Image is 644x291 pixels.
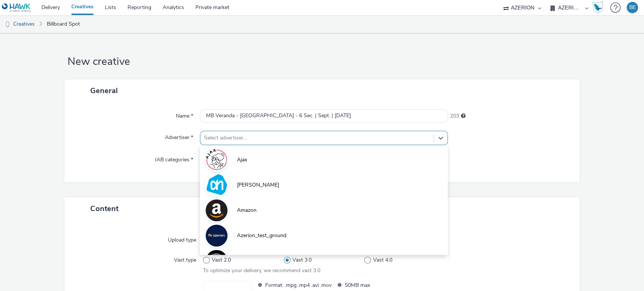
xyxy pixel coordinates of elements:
[43,15,84,33] a: Billboard Spot
[65,55,580,69] h1: New creative
[292,256,312,264] span: Vast 3.0
[461,112,465,120] div: Maximum 255 characters
[373,256,392,264] span: Vast 4.0
[237,207,257,214] span: Amazon
[592,2,606,14] a: Hawk Academy
[629,2,636,13] div: BE
[592,2,603,14] img: Hawk Academy
[237,181,279,189] span: [PERSON_NAME]
[152,153,196,164] label: IAB categories *
[171,253,199,264] label: Vast type
[162,131,196,141] label: Advertiser *
[90,204,118,214] span: Content
[206,225,227,247] img: Azerion_test_ground
[450,112,459,120] span: 203
[2,3,31,12] img: undefined Logo
[206,149,227,171] img: Ajax
[206,174,227,196] img: Albert Heijn
[4,21,11,28] img: dooh
[265,281,332,289] span: Format: .mpg .mp4 .avi .mov
[345,281,411,289] span: 50MB max
[90,86,118,96] span: General
[203,267,320,274] span: To optimize your delivery, we recommend vast 3.0
[212,256,231,264] span: Vast 2.0
[237,232,286,239] span: Azerion_test_ground
[206,250,227,272] img: BMW
[165,233,199,244] label: Upload type
[200,109,448,123] input: Name
[206,199,227,221] img: Amazon
[237,156,247,164] span: Ajax
[173,109,196,120] label: Name *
